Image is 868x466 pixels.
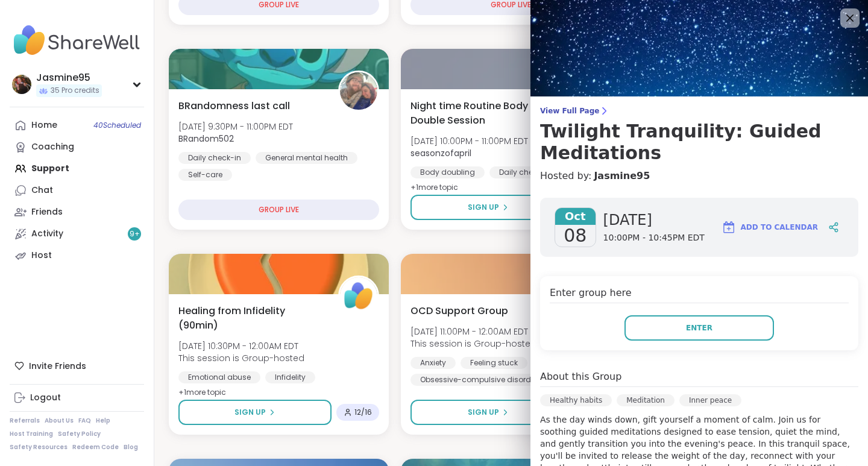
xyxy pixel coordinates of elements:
[489,166,562,178] div: Daily check-in
[96,417,110,425] a: Help
[10,355,144,377] div: Invite Friends
[45,417,74,425] a: About Us
[130,229,140,239] span: 9 +
[31,250,52,262] div: Host
[564,225,587,247] span: 08
[410,99,557,128] span: Night time Routine Body Double Session
[10,223,144,245] a: Activity9+
[354,408,372,417] span: 12 / 16
[624,315,774,341] button: Enter
[410,135,528,147] span: [DATE] 10:00PM - 11:00PM EDT
[178,371,260,383] div: Emotional abuse
[10,136,144,158] a: Coaching
[31,141,74,153] div: Coaching
[340,72,377,110] img: BRandom502
[540,106,858,116] span: View Full Page
[10,19,144,61] img: ShareWell Nav Logo
[10,443,68,452] a: Safety Resources
[540,169,858,183] h4: Hosted by:
[10,115,144,136] a: Home40Scheduled
[256,152,357,164] div: General mental health
[410,374,571,386] div: Obsessive-compulsive disorder (OCD)
[603,232,705,244] span: 10:00PM - 10:45PM EDT
[178,304,325,333] span: Healing from Infidelity (90min)
[410,326,536,338] span: [DATE] 11:00PM - 12:00AM EDT
[594,169,650,183] a: Jasmine95
[178,400,332,425] button: Sign Up
[540,370,621,384] h4: About this Group
[178,99,290,113] span: BRandomness last call
[10,387,144,409] a: Logout
[741,222,818,233] span: Add to Calendar
[410,357,456,369] div: Anxiety
[178,200,379,220] div: GROUP LIVE
[722,220,736,235] img: ShareWell Logomark
[555,208,596,225] span: Oct
[178,169,232,181] div: Self-care
[30,392,61,404] div: Logout
[12,75,31,94] img: Jasmine95
[603,210,705,230] span: [DATE]
[468,407,499,418] span: Sign Up
[410,147,471,159] b: seasonzofapril
[10,245,144,266] a: Host
[31,119,57,131] div: Home
[410,400,565,425] button: Sign Up
[10,180,144,201] a: Chat
[679,394,741,406] div: Inner peace
[340,277,377,315] img: ShareWell
[10,201,144,223] a: Friends
[10,417,40,425] a: Referrals
[234,407,266,418] span: Sign Up
[617,394,675,406] div: Meditation
[540,121,858,164] h3: Twilight Tranquility: Guided Meditations
[31,184,53,197] div: Chat
[36,71,102,84] div: Jasmine95
[124,443,138,452] a: Blog
[178,133,234,145] b: BRandom502
[58,430,101,438] a: Safety Policy
[178,352,304,364] span: This session is Group-hosted
[10,430,53,438] a: Host Training
[550,286,849,303] h4: Enter group here
[31,206,63,218] div: Friends
[410,304,508,318] span: OCD Support Group
[178,340,304,352] span: [DATE] 10:30PM - 12:00AM EDT
[78,417,91,425] a: FAQ
[410,338,536,350] span: This session is Group-hosted
[51,86,99,96] span: 35 Pro credits
[178,121,293,133] span: [DATE] 9:30PM - 11:00PM EDT
[410,166,485,178] div: Body doubling
[686,323,712,333] span: Enter
[72,443,119,452] a: Redeem Code
[468,202,499,213] span: Sign Up
[265,371,315,383] div: Infidelity
[540,394,612,406] div: Healthy habits
[410,195,566,220] button: Sign Up
[93,121,141,130] span: 40 Scheduled
[540,106,858,164] a: View Full PageTwilight Tranquility: Guided Meditations
[461,357,527,369] div: Feeling stuck
[178,152,251,164] div: Daily check-in
[716,213,823,242] button: Add to Calendar
[31,228,63,240] div: Activity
